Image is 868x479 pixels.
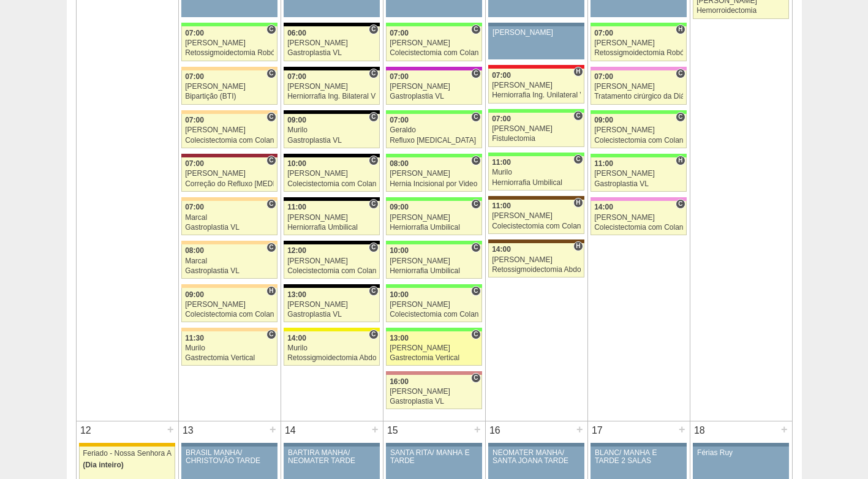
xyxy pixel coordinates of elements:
div: Retossigmoidectomia Robótica [594,49,683,57]
div: Key: Brasil [591,110,686,114]
div: Marcal [185,257,274,265]
span: 07:00 [287,72,306,81]
span: Consultório [266,243,276,252]
div: Key: Blanc [284,197,379,201]
div: Key: Brasil [386,328,481,331]
a: C 11:00 [PERSON_NAME] Herniorrafia Umbilical [284,201,379,235]
div: [PERSON_NAME] [492,81,581,89]
div: [PERSON_NAME] [594,39,683,47]
div: Key: Bartira [181,284,277,288]
a: C 07:00 [PERSON_NAME] Herniorrafia Ing. Bilateral VL [284,70,379,105]
div: 18 [690,421,709,440]
div: Fistulectomia [492,135,581,143]
div: Herniorrafia Umbilical [390,224,478,232]
div: Key: Santa Helena [386,371,481,375]
div: Hernia Incisional por Video [390,180,478,188]
div: [PERSON_NAME] [492,125,581,133]
span: Consultório [471,330,480,339]
div: Colecistectomia com Colangiografia VL [185,311,274,319]
div: Colecistectomia com Colangiografia VL [287,267,376,275]
div: [PERSON_NAME] [492,256,581,264]
div: Herniorrafia Umbilical [287,224,376,232]
span: Hospital [266,286,276,296]
span: Consultório [471,69,480,78]
span: 11:00 [492,158,511,167]
span: (Dia inteiro) [83,461,124,469]
div: Bipartição (BTI) [185,92,274,100]
div: NEOMATER MANHÃ/ SANTA JOANA TARDE [492,449,580,465]
div: Gastroplastia VL [594,180,683,188]
a: C 08:00 [PERSON_NAME] Hernia Incisional por Video [386,157,481,192]
div: Key: Aviso [488,443,584,447]
span: 07:00 [185,159,204,168]
div: + [779,421,790,437]
div: Key: Blanc [284,241,379,244]
span: 07:00 [390,116,409,124]
div: Key: Blanc [284,110,379,114]
div: Férias Ruy [697,449,785,457]
div: [PERSON_NAME] [287,214,376,222]
span: 14:00 [287,334,306,342]
div: Key: Albert Einstein [591,67,686,70]
div: Refluxo [MEDICAL_DATA] esofágico Robótico [390,137,478,145]
span: 09:00 [594,116,613,124]
div: 12 [77,421,96,440]
div: Gastroplastia VL [287,311,376,319]
div: Gastroplastia VL [287,49,376,57]
div: Key: Feriado [79,443,175,447]
div: Key: Aviso [488,23,584,26]
div: Retossigmoidectomia Abdominal VL [492,266,581,274]
div: Murilo [185,344,274,352]
div: Colecistectomia com Colangiografia VL [390,311,478,319]
span: 14:00 [594,203,613,211]
a: C 14:00 [PERSON_NAME] Colecistectomia com Colangiografia VL [591,201,686,235]
div: Key: Bartira [181,110,277,114]
div: Key: Brasil [591,154,686,157]
a: C 12:00 [PERSON_NAME] Colecistectomia com Colangiografia VL [284,244,379,279]
div: [PERSON_NAME] [390,39,478,47]
a: C 11:30 Murilo Gastrectomia Vertical [181,331,277,366]
a: C 06:00 [PERSON_NAME] Gastroplastia VL [284,26,379,61]
a: C 10:00 [PERSON_NAME] Colecistectomia com Colangiografia VL [386,288,481,322]
span: Consultório [471,25,480,34]
div: Murilo [492,168,581,176]
div: [PERSON_NAME] [185,83,274,91]
div: Key: Bartira [181,67,277,70]
div: Gastrectomia Vertical [185,354,274,362]
div: Key: Bartira [181,328,277,331]
a: H 14:00 [PERSON_NAME] Retossigmoidectomia Abdominal VL [488,243,584,277]
a: H 07:00 [PERSON_NAME] Herniorrafia Ing. Unilateral VL [488,69,584,103]
div: Herniorrafia Umbilical [492,179,581,187]
div: Key: Blanc [284,23,379,26]
div: Colecistectomia com Colangiografia VL [287,180,376,188]
span: Consultório [573,154,583,164]
div: Key: Brasil [488,153,584,156]
a: C 09:00 [PERSON_NAME] Herniorrafia Umbilical [386,201,481,235]
span: 10:00 [390,290,409,299]
div: 17 [588,421,607,440]
div: Correção do Refluxo [MEDICAL_DATA] esofágico Robótico [185,180,274,188]
a: C 07:00 [PERSON_NAME] Retossigmoidectomia Robótica [181,26,277,61]
span: 07:00 [185,116,204,124]
span: Consultório [369,112,378,122]
div: [PERSON_NAME] [492,212,581,220]
span: Consultório [266,25,276,34]
div: Key: Santa Joana [488,196,584,200]
span: 08:00 [390,159,409,168]
div: [PERSON_NAME] [185,126,274,134]
span: Consultório [573,111,583,121]
div: Key: Santa Joana [488,240,584,243]
span: Consultório [676,69,685,78]
span: 09:00 [390,203,409,211]
div: Feriado - Nossa Senhora Aparecida [83,450,172,458]
span: Consultório [266,156,276,165]
div: + [677,421,687,437]
span: Consultório [676,199,685,209]
div: Key: Santa Rita [284,328,379,331]
span: Consultório [369,156,378,165]
div: Key: Maria Braido [386,67,481,70]
div: Gastroplastia VL [185,267,274,275]
div: [PERSON_NAME] [390,170,478,178]
div: Key: Aviso [386,443,481,447]
span: 07:00 [185,72,204,81]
